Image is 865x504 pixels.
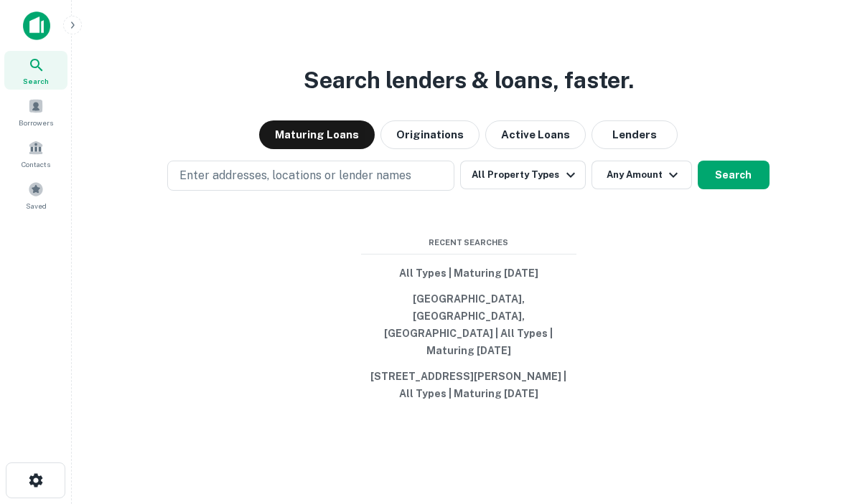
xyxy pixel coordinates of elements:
h3: Search lenders & loans, faster. [304,63,634,98]
button: All Types | Maturing [DATE] [361,260,576,286]
button: [STREET_ADDRESS][PERSON_NAME] | All Types | Maturing [DATE] [361,363,576,406]
button: Active Loans [485,120,586,149]
span: Contacts [22,158,50,170]
iframe: Chat Widget [793,389,865,458]
button: Lenders [592,120,678,149]
img: capitalize-icon.png [23,11,50,40]
button: Any Amount [592,161,692,189]
a: Saved [4,176,67,214]
span: Saved [26,200,47,211]
button: All Property Types [460,161,585,189]
button: Originations [380,120,480,149]
a: Borrowers [4,92,67,131]
a: Search [4,51,67,90]
p: Enter addresses, locations or lender names [179,167,411,184]
button: Search [698,161,770,189]
button: [GEOGRAPHIC_DATA], [GEOGRAPHIC_DATA], [GEOGRAPHIC_DATA] | All Types | Maturing [DATE] [361,286,576,363]
span: Borrowers [19,117,53,128]
span: Recent Searches [361,237,576,249]
span: Search [23,75,49,87]
button: Maturing Loans [259,120,375,149]
button: Enter addresses, locations or lender names [167,161,454,191]
a: Contacts [4,134,67,173]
